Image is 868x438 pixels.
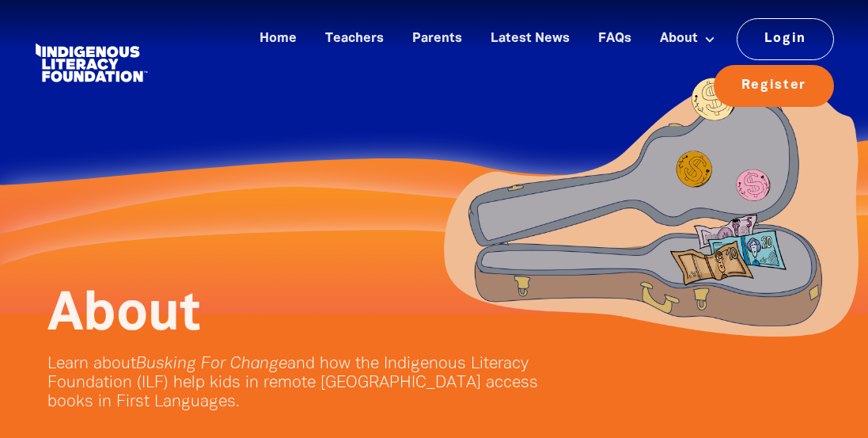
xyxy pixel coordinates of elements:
span: About [47,291,200,340]
a: Latest News [481,26,579,52]
em: Busking For Change [136,356,287,371]
a: About [650,26,725,52]
a: FAQs [589,26,641,52]
a: Parents [403,26,472,52]
a: Register [714,65,834,106]
p: Learn about and how the Indigenous Literacy Foundation (ILF) help kids in remote [GEOGRAPHIC_DATA... [47,355,547,412]
a: Teachers [316,26,393,52]
a: Home [250,26,306,52]
a: Login [737,18,834,59]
